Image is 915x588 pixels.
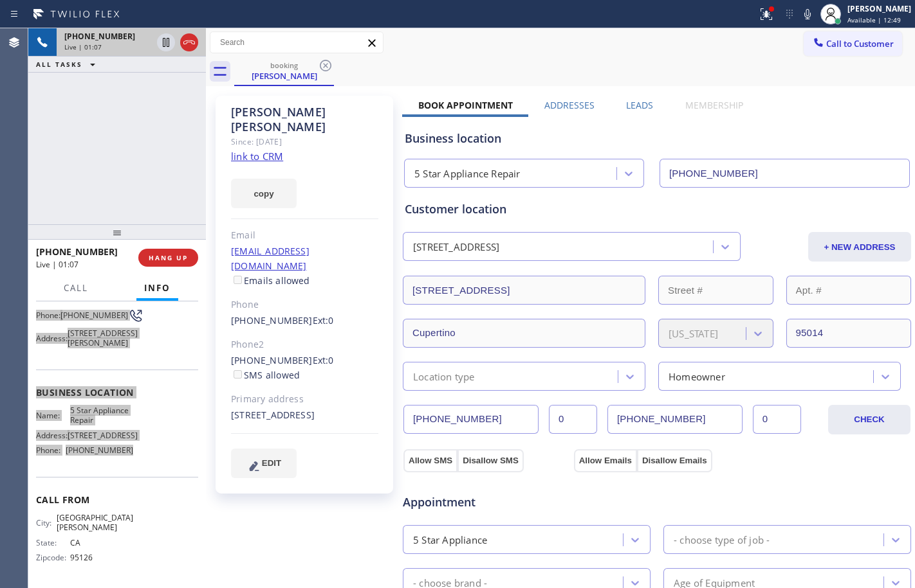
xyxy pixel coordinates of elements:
div: 5 Star Appliance Repair [414,166,521,181]
span: CA [70,538,134,548]
a: [PHONE_NUMBER] [231,314,313,326]
div: [STREET_ADDRESS] [231,408,378,423]
span: Appointment [403,494,571,511]
span: Call to Customer [826,38,894,49]
div: 5 Star Appliance [413,532,487,547]
button: Allow SMS [403,449,457,472]
input: City [403,319,645,348]
input: Search [210,32,383,53]
label: Emails allowed [231,274,310,287]
div: Phone [231,298,378,312]
span: Zipcode: [36,553,70,562]
span: EDIT [262,458,281,468]
button: Disallow SMS [457,449,524,472]
button: Hang up [180,33,198,51]
button: Call to Customer [804,31,902,56]
input: Phone Number 2 [607,405,743,434]
div: Homeowner [669,369,725,384]
div: [STREET_ADDRESS] [413,240,499,254]
span: Call [64,282,88,294]
div: [PERSON_NAME] [PERSON_NAME] [231,105,378,134]
span: Info [144,282,171,294]
a: link to CRM [231,150,283,163]
span: Live | 01:07 [64,42,102,51]
label: Addresses [544,99,595,111]
span: 5 Star Appliance Repair [70,405,134,425]
button: EDIT [231,449,297,478]
button: ALL TASKS [28,57,108,72]
span: State: [36,538,70,548]
input: Ext. 2 [753,405,801,434]
span: HANG UP [149,253,188,262]
div: booking [236,60,333,70]
div: Email [231,228,378,243]
input: Ext. [549,405,597,434]
span: City: [36,518,57,528]
button: copy [231,179,297,208]
a: [PHONE_NUMBER] [231,354,313,366]
span: [STREET_ADDRESS] [68,431,138,440]
div: Customer location [405,200,909,218]
button: Call [56,276,96,301]
div: Location type [413,369,475,384]
button: + NEW ADDRESS [808,232,911,262]
div: Garry Latshaw [236,57,333,85]
span: [GEOGRAPHIC_DATA][PERSON_NAME] [57,513,133,533]
input: Apt. # [786,276,912,305]
div: Business location [405,130,909,147]
label: SMS allowed [231,369,300,381]
span: Phone: [36,445,66,455]
div: Since: [DATE] [231,134,378,149]
input: Street # [658,276,773,305]
a: [EMAIL_ADDRESS][DOMAIN_NAME] [231,245,310,272]
span: Call From [36,494,198,506]
span: Name: [36,411,70,420]
span: Phone: [36,310,60,320]
button: Disallow Emails [637,449,712,472]
input: Phone Number [660,159,910,188]
div: [PERSON_NAME] [847,3,911,14]
div: Primary address [231,392,378,407]
button: Info [136,276,178,301]
button: Hold Customer [157,33,175,51]
button: HANG UP [138,249,198,267]
input: Phone Number [403,405,539,434]
span: Business location [36,386,198,398]
span: [PHONE_NUMBER] [66,445,133,455]
span: [STREET_ADDRESS][PERSON_NAME] [68,328,138,348]
span: Available | 12:49 [847,15,901,24]
button: Allow Emails [574,449,637,472]
button: Mute [799,5,817,23]
span: ALL TASKS [36,60,82,69]
span: [PHONE_NUMBER] [60,310,128,320]
input: Address [403,276,645,305]
div: [PERSON_NAME] [236,70,333,82]
input: Emails allowed [234,276,242,284]
label: Leads [626,99,653,111]
span: [PHONE_NUMBER] [64,31,135,42]
span: Address: [36,334,68,343]
div: Phone2 [231,337,378,352]
span: 95126 [70,553,134,562]
span: [PHONE_NUMBER] [36,245,118,258]
div: - choose type of job - [674,532,770,547]
label: Book Appointment [418,99,513,111]
span: Ext: 0 [313,354,334,366]
button: CHECK [828,405,910,434]
span: Address: [36,431,68,440]
input: ZIP [786,319,912,348]
span: Ext: 0 [313,314,334,326]
span: Live | 01:07 [36,259,79,270]
label: Membership [685,99,743,111]
input: SMS allowed [234,370,242,379]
